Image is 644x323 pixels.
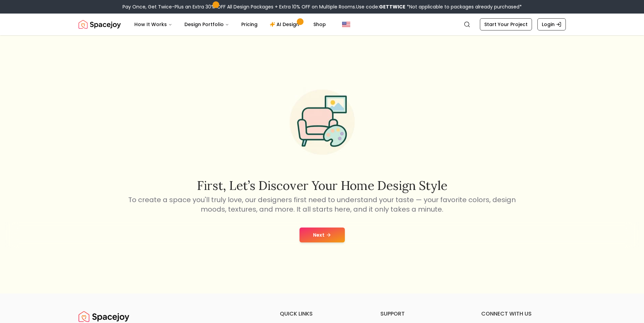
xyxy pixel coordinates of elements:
button: How It Works [129,18,178,31]
a: Shop [308,18,331,31]
a: Spacejoy [79,18,121,31]
a: Pricing [236,18,263,31]
nav: Main [129,18,331,31]
span: Use code: [356,3,405,10]
img: United States [342,20,350,28]
button: Design Portfolio [179,18,235,31]
a: AI Design [264,18,307,31]
b: GETTWICE [379,3,405,10]
div: Pay Once, Get Twice-Plus an Extra 30% OFF All Design Packages + Extra 10% OFF on Multiple Rooms. [123,3,522,10]
button: Next [299,228,345,242]
img: Start Style Quiz Illustration [279,79,365,165]
img: Spacejoy Logo [79,18,121,31]
nav: Global [79,14,566,35]
h6: connect with us [481,310,566,318]
a: Start Your Project [480,18,532,30]
h6: support [380,310,465,318]
span: *Not applicable to packages already purchased* [405,3,522,10]
p: To create a space you'll truly love, our designers first need to understand your taste — your fav... [127,195,517,214]
a: Login [537,18,566,30]
h6: quick links [280,310,364,318]
h2: First, let’s discover your home design style [127,179,517,192]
